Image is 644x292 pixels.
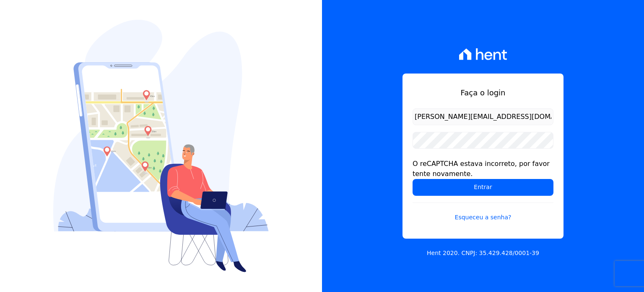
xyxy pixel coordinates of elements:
[53,20,269,272] img: Login
[413,179,553,196] input: Entrar
[413,159,553,179] div: O reCAPTCHA estava incorreto, por favor tente novamente.
[413,87,553,98] h1: Faça o login
[413,108,553,125] input: Email
[427,249,539,258] p: Hent 2020. CNPJ: 35.429.428/0001-39
[413,203,553,222] a: Esqueceu a senha?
